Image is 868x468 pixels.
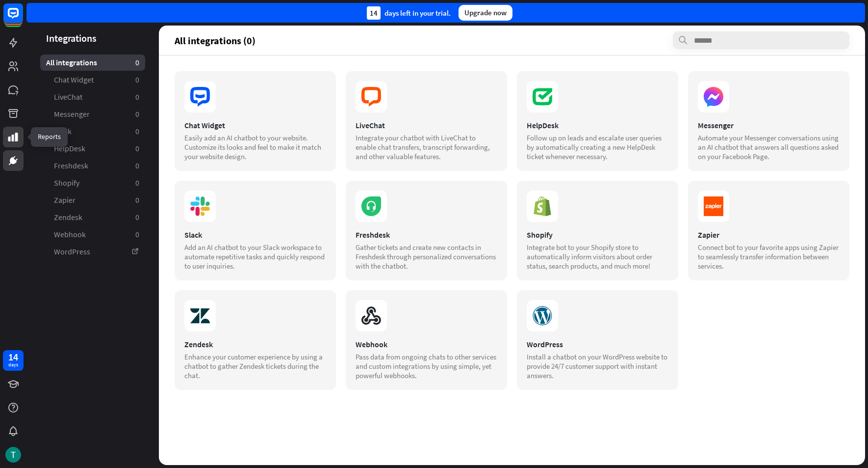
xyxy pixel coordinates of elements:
span: Shopify [54,178,79,188]
div: Easily add an AI chatbot to your website. Customize its looks and feel to make it match your webs... [184,133,326,161]
div: Install a chatbot on your WordPress website to provide 24/7 customer support with instant answers. [527,352,668,380]
div: Zapier [698,230,840,240]
span: HelpDesk [54,143,85,154]
aside: 0 [135,57,139,68]
a: Zendesk 0 [40,209,145,225]
span: Webhook [54,229,86,240]
span: Zendesk [54,212,82,222]
div: Integrate your chatbot with LiveChat to enable chat transfers, transcript forwarding, and other v... [356,133,497,161]
button: Open LiveChat chat widget [8,4,37,33]
span: Messenger [54,109,90,119]
aside: 0 [135,143,139,154]
span: All integrations [46,57,97,68]
div: Enhance your customer experience by using a chatbot to gather Zendesk tickets during the chat. [184,352,326,380]
div: days [8,361,18,368]
a: Slack 0 [40,123,145,139]
div: Chat Widget [184,120,326,130]
a: 14 days [3,350,24,371]
div: WordPress [527,339,668,349]
div: Slack [184,230,326,240]
div: Add an AI chatbot to your Slack workspace to automate repetitive tasks and quickly respond to use... [184,243,326,271]
a: Messenger 0 [40,106,145,122]
aside: 0 [135,126,139,137]
aside: 0 [135,161,139,171]
div: Gather tickets and create new contacts in Freshdesk through personalized conversations with the c... [356,243,497,271]
div: Follow up on leads and escalate user queries by automatically creating a new HelpDesk ticket when... [527,133,668,161]
div: 14 [367,6,381,20]
span: Zapier [54,195,76,205]
a: Webhook 0 [40,226,145,243]
span: Freshdesk [54,161,88,171]
header: Integrations [26,31,159,45]
div: Integrate bot to your Shopify store to automatically inform visitors about order status, search p... [527,243,668,271]
aside: 0 [135,212,139,222]
div: days left in your trial. [367,6,451,20]
a: WordPress [40,244,145,260]
div: Automate your Messenger conversations using an AI chatbot that answers all questions asked on you... [698,133,840,161]
a: HelpDesk 0 [40,140,145,157]
a: Chat Widget 0 [40,72,145,88]
aside: 0 [135,229,139,240]
aside: 0 [135,109,139,119]
aside: 0 [135,195,139,205]
div: Upgrade now [459,5,512,21]
aside: 0 [135,92,139,102]
div: Messenger [698,120,840,130]
div: Freshdesk [356,230,497,240]
a: Freshdesk 0 [40,158,145,174]
div: Webhook [356,339,497,349]
div: LiveChat [356,120,497,130]
a: Shopify 0 [40,175,145,191]
aside: 0 [135,178,139,188]
a: LiveChat 0 [40,89,145,105]
div: Pass data from ongoing chats to other services and custom integrations by using simple, yet power... [356,352,497,380]
span: LiveChat [54,92,82,102]
section: All integrations (0) [175,31,849,49]
div: 14 [8,353,18,361]
div: Zendesk [184,339,326,349]
span: Chat Widget [54,75,94,85]
div: Shopify [527,230,668,240]
div: Connect bot to your favorite apps using Zapier to seamlessly transfer information between services. [698,243,840,271]
aside: 0 [135,75,139,85]
span: Slack [54,126,72,137]
div: HelpDesk [527,120,668,130]
a: Zapier 0 [40,192,145,208]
